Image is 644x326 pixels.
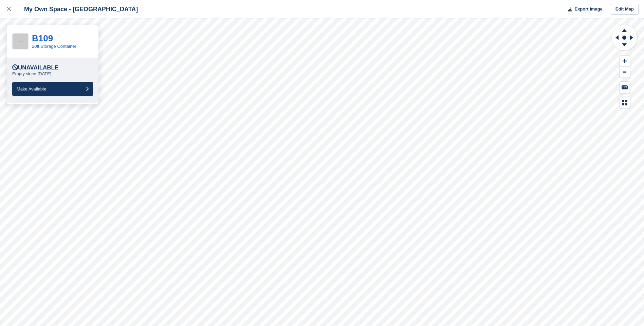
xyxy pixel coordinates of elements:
[620,67,630,78] button: Zoom Out
[620,82,630,93] button: Keyboard Shortcuts
[17,86,46,91] span: Make Available
[32,44,76,49] a: 20ft Storage Container
[564,4,603,15] button: Export Image
[611,4,639,15] a: Edit Map
[18,5,138,13] div: My Own Space - [GEOGRAPHIC_DATA]
[12,71,51,77] p: Empty since [DATE]
[620,56,630,67] button: Zoom In
[620,97,630,108] button: Map Legend
[12,64,58,71] div: Unavailable
[12,82,93,96] button: Make Available
[32,33,53,43] a: B109
[13,34,28,49] img: 256x256-placeholder-a091544baa16b46aadf0b611073c37e8ed6a367829ab441c3b0103e7cf8a5b1b.png
[574,6,602,13] span: Export Image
